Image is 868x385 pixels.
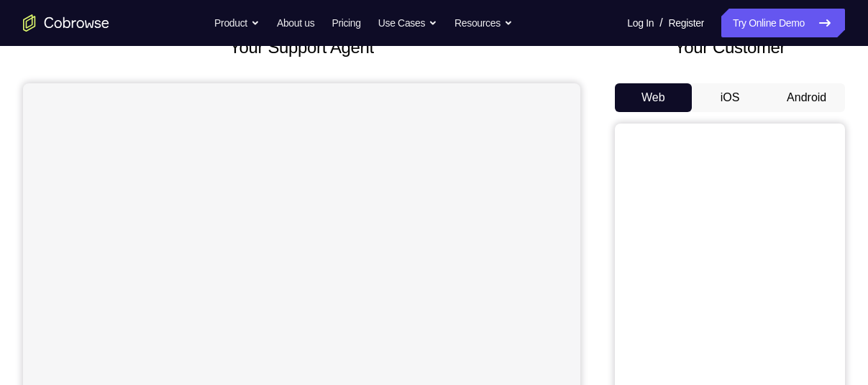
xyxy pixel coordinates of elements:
h2: Your Support Agent [23,34,580,60]
button: Web [615,83,692,112]
span: / [659,14,662,32]
a: About us [277,9,314,37]
a: Pricing [332,9,360,37]
button: Android [768,83,845,112]
a: Go to the home page [23,14,109,32]
a: Try Online Demo [721,9,845,37]
button: Product [214,9,260,37]
button: iOS [692,83,769,112]
h2: Your Customer [615,34,845,60]
button: Resources [454,9,513,37]
button: Use Cases [378,9,437,37]
a: Log In [627,9,654,37]
a: Register [669,9,704,37]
